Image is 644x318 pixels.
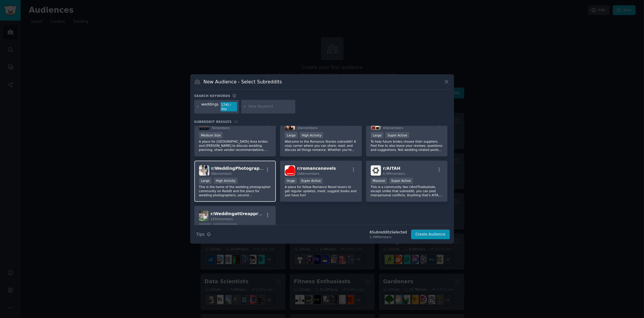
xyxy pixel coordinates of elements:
span: Subreddit Results [194,120,232,124]
div: Super Active [389,178,413,184]
div: High Activity [214,178,238,184]
div: 2.3M Members [370,235,407,239]
div: Massive [371,178,387,184]
div: Super Active [213,223,237,229]
img: Weddingattireapproval [199,211,209,221]
span: 6.9M members [383,172,405,175]
input: New Keyword [249,104,293,109]
div: Huge [285,178,297,184]
span: 166k members [297,172,319,175]
h3: New Audience - Select Subreddits [203,79,282,85]
div: weddings [201,102,218,111]
span: r/ romancenovels [297,166,336,171]
p: Welcome to the Romance Stories subreddit! A cozy corner where you can share, read, and discuss al... [285,139,357,152]
button: Create Audience [411,230,450,240]
div: High Activity [300,132,324,138]
img: romancenovels [285,165,295,176]
img: WeddingPhotography [199,165,209,176]
div: 6 Subreddit s Selected [370,230,407,235]
p: This is the home of the wedding photographer community on Reddit and the place for wedding photog... [199,185,271,197]
span: r/ Weddingattireapproval [211,211,268,216]
span: Tips [196,231,205,238]
div: Super Active [299,178,323,184]
p: A place for [GEOGRAPHIC_DATA] Area brides and [PERSON_NAME] to discuss wedding planning, share ve... [199,139,271,152]
div: Huge [199,223,211,229]
div: Large [285,132,298,138]
p: To help future brides choose their suppliers. Feel free to also leave your reviews, questions and... [371,139,443,152]
span: 147k members [211,217,233,221]
span: 15k members [297,126,317,130]
div: Medium Size [199,132,223,138]
p: A place for fellow Romance Novel lovers to get regular updates, meet, suggest books and just have... [285,185,357,197]
span: 16 [234,120,238,123]
div: 1745 / day [221,102,237,111]
span: 68k members [211,172,232,175]
span: r/ AITAH [383,166,400,171]
span: 45k members [383,126,403,130]
div: Large [199,178,212,184]
button: Tips [194,229,213,240]
h3: Search keywords [194,94,231,98]
div: Large [371,132,384,138]
img: AITAH [371,165,381,176]
span: 7k members [211,126,230,130]
p: This is a community like r/AmITheAsshole, except unlike that subreddit, you can post interpersona... [371,185,443,197]
span: r/ WeddingPhotography [211,166,265,171]
div: Super Active [385,132,409,138]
